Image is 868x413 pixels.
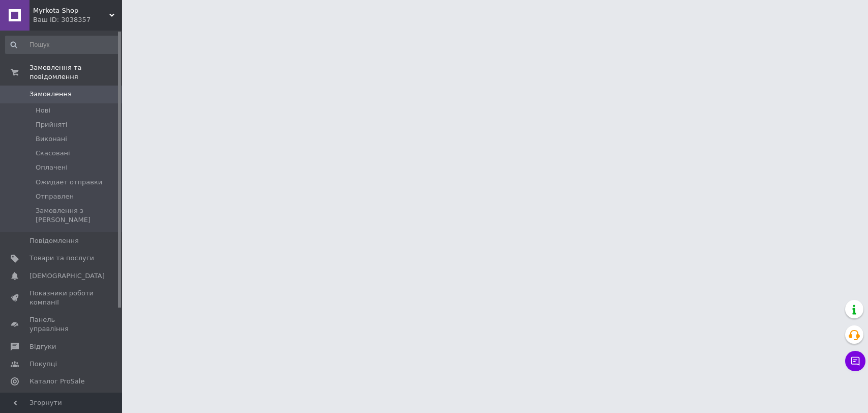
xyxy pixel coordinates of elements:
[33,6,109,15] span: Myrkota Shop
[36,163,68,172] span: Оплачені
[33,15,122,24] div: Ваш ID: 3038357
[36,178,102,187] span: Ожидает отправки
[36,149,70,158] span: Скасовані
[29,377,84,386] span: Каталог ProSale
[36,206,118,225] span: Замовлення з [PERSON_NAME]
[845,351,865,371] button: Чат з покупцем
[29,360,57,369] span: Покупці
[29,254,94,263] span: Товари та послуги
[29,271,105,281] span: [DEMOGRAPHIC_DATA]
[29,342,56,351] span: Відгуки
[5,36,119,54] input: Пошук
[29,236,79,245] span: Повідомлення
[36,134,67,144] span: Виконані
[29,289,94,307] span: Показники роботи компанії
[36,192,74,201] span: Отправлен
[29,90,72,99] span: Замовлення
[29,63,122,81] span: Замовлення та повідомлення
[36,106,50,115] span: Нові
[29,315,94,334] span: Панель управління
[36,120,67,129] span: Прийняті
